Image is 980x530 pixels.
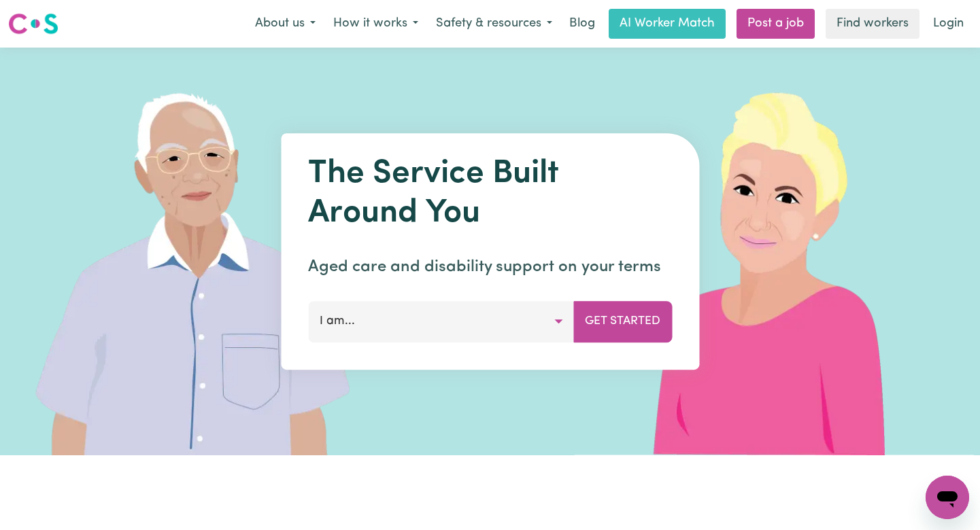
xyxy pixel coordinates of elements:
[308,255,672,279] p: Aged care and disability support on your terms
[324,10,427,38] button: How it works
[561,9,603,39] a: Blog
[609,9,726,39] a: AI Worker Match
[8,8,58,39] a: Careseekers logo
[308,155,672,233] h1: The Service Built Around You
[427,10,561,38] button: Safety & resources
[925,9,972,39] a: Login
[8,12,58,36] img: Careseekers logo
[246,10,324,38] button: About us
[826,9,919,39] a: Find workers
[573,301,672,342] button: Get Started
[737,9,815,39] a: Post a job
[308,301,574,342] button: I am...
[926,476,969,519] iframe: Button to launch messaging window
